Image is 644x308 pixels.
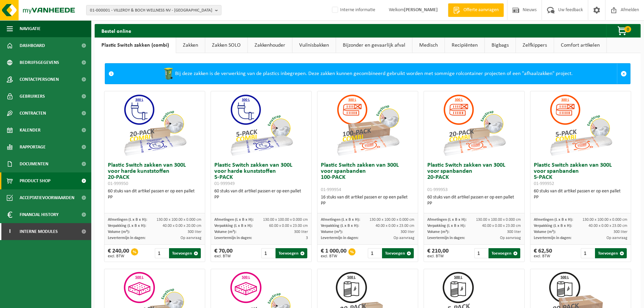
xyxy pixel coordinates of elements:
span: Verpakking (L x B x H): [214,224,253,228]
div: 60 stuks van dit artikel passen er op een pallet [108,188,201,200]
span: Afmetingen (L x B x H): [427,218,467,222]
input: 1 [581,248,595,258]
span: Acceptatievoorwaarden [20,189,74,206]
span: Op aanvraag [606,236,627,240]
a: Bijzonder en gevaarlijk afval [336,38,412,53]
span: Interne modules [20,223,58,240]
span: Afmetingen (L x B x H): [214,218,254,222]
span: 130.00 x 100.00 x 0.000 cm [157,218,201,222]
span: 01-999953 [427,187,448,192]
h3: Plastic Switch zakken van 300L voor spanbanden 100-PACK [321,162,414,193]
span: Afmetingen (L x B x H): [108,218,147,222]
span: Verpakking (L x B x H): [321,224,359,228]
img: 01-999949 [228,91,295,159]
a: Zakken SOLO [205,38,247,53]
span: Contracten [20,105,46,122]
span: Afmetingen (L x B x H): [534,218,573,222]
span: 300 liter [401,230,414,234]
a: Sluit melding [617,64,630,84]
img: 01-999954 [334,91,402,159]
a: Offerte aanvragen [448,3,504,17]
span: Verpakking (L x B x H): [108,224,146,228]
span: Op aanvraag [181,236,201,240]
img: 01-999950 [121,91,189,159]
span: Navigatie [20,20,41,37]
span: Dashboard [20,37,45,54]
div: 60 stuks van dit artikel passen er op een pallet [534,188,627,200]
span: 130.00 x 100.00 x 0.000 cm [369,218,414,222]
span: 40.00 x 0.00 x 23.00 cm [376,224,414,228]
div: 60 stuks van dit artikel passen er op een pallet [427,194,521,207]
h3: Plastic Switch zakken van 300L voor harde kunststoffen 20-PACK [108,162,201,187]
span: 01-999954 [321,187,341,192]
span: 01-999950 [108,181,128,186]
input: 1 [368,248,382,258]
div: € 62,50 [534,248,552,258]
button: 01-000001 - VILLEROY & BOCH WELLNESS NV - [GEOGRAPHIC_DATA] [86,5,221,15]
a: Plastic Switch zakken (combi) [95,38,176,53]
span: Verpakking (L x B x H): [534,224,572,228]
span: Documenten [20,156,48,172]
a: Medisch [412,38,445,53]
span: Product Shop [20,172,50,189]
span: Afmetingen (L x B x H): [321,218,360,222]
input: 1 [155,248,169,258]
div: € 240,00 [108,248,129,258]
span: Levertermijn in dagen: [321,236,358,240]
span: 300 liter [614,230,627,234]
span: 130.00 x 100.00 x 0.000 cm [582,218,627,222]
a: Recipiënten [445,38,484,53]
span: Levertermijn in dagen: [534,236,571,240]
span: 300 liter [188,230,201,234]
span: Op aanvraag [500,236,521,240]
span: 01-999949 [214,181,235,186]
a: Bigbags [485,38,516,53]
span: Op aanvraag [393,236,414,240]
span: 130.00 x 100.00 x 0.000 cm [263,218,308,222]
div: PP [321,200,414,207]
input: 1 [261,248,275,258]
div: € 70,00 [214,248,233,258]
span: Offerte aanvragen [462,7,500,14]
h3: Plastic Switch zakken van 300L voor harde kunststoffen 5-PACK [214,162,308,187]
h2: Bestel online [95,24,138,37]
span: 40.00 x 0.00 x 23.00 cm [589,224,627,228]
span: excl. BTW [321,254,347,258]
a: Vuilnisbakken [292,38,336,53]
span: Rapportage [20,139,46,156]
span: Levertermijn in dagen: [427,236,465,240]
input: 1 [474,248,488,258]
div: PP [534,194,627,200]
span: Volume (m³): [321,230,343,234]
span: 40.00 x 0.00 x 23.00 cm [482,224,521,228]
span: I [7,223,13,240]
span: excl. BTW [427,254,449,258]
div: 16 stuks van dit artikel passen er op een pallet [321,194,414,207]
a: Zelfkippers [516,38,554,53]
div: € 210,00 [427,248,449,258]
span: Volume (m³): [427,230,449,234]
strong: [PERSON_NAME] [404,7,438,13]
span: Contactpersonen [20,71,59,88]
span: Kalender [20,122,41,139]
div: Bij deze zakken is de verwerking van de plastics inbegrepen. Deze zakken kunnen gecombineerd gebr... [117,64,617,84]
button: Toevoegen [595,248,627,258]
img: 01-999952 [547,91,615,159]
label: Interne informatie [331,5,375,15]
button: 0 [606,24,640,38]
span: 300 liter [294,230,308,234]
span: 01-999952 [534,181,554,186]
span: 300 liter [507,230,521,234]
span: excl. BTW [108,254,129,258]
span: excl. BTW [214,254,233,258]
span: Volume (m³): [214,230,236,234]
span: 60.00 x 0.00 x 23.00 cm [269,224,308,228]
div: € 1 000,00 [321,248,347,258]
button: Toevoegen [382,248,414,258]
button: Toevoegen [488,248,520,258]
button: Toevoegen [276,248,307,258]
span: Gebruikers [20,88,45,105]
span: Bedrijfsgegevens [20,54,59,71]
span: 01-000001 - VILLEROY & BOCH WELLNESS NV - [GEOGRAPHIC_DATA] [90,5,212,16]
div: PP [214,194,308,200]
